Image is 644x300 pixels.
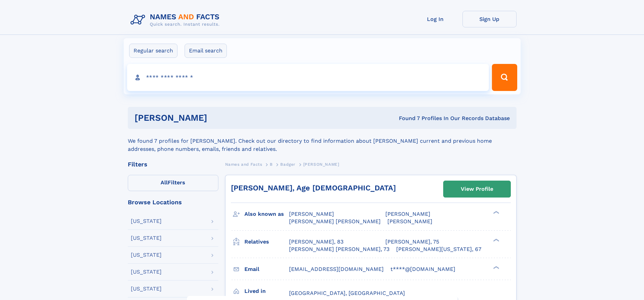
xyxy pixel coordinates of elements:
div: [US_STATE] [131,286,162,292]
h1: [PERSON_NAME] [135,114,303,122]
div: We found 7 profiles for [PERSON_NAME]. Check out our directory to find information about [PERSON_... [128,129,517,153]
a: [PERSON_NAME], 83 [289,238,343,246]
span: [PERSON_NAME] [385,211,430,217]
div: [US_STATE] [131,235,162,241]
a: [PERSON_NAME] [PERSON_NAME], 73 [289,246,389,253]
span: [PERSON_NAME] [289,211,334,217]
span: All [161,179,168,186]
h3: Lived in [244,285,289,297]
div: Filters [128,161,218,167]
a: B [270,160,273,168]
div: Found 7 Profiles In Our Records Database [303,115,510,122]
div: ❯ [492,238,500,242]
span: [PERSON_NAME] [PERSON_NAME] [289,218,381,225]
div: ❯ [492,265,500,270]
div: ❯ [492,210,500,215]
span: [PERSON_NAME] [303,162,339,167]
a: Badger [280,160,295,168]
a: [PERSON_NAME][US_STATE], 67 [396,246,481,253]
div: [US_STATE] [131,269,162,275]
div: [US_STATE] [131,218,162,224]
a: View Profile [444,181,510,197]
h3: Relatives [244,236,289,248]
a: Names and Facts [225,160,262,168]
span: Badger [280,162,295,167]
button: Search Button [492,64,517,91]
span: [PERSON_NAME] [387,218,432,225]
div: [US_STATE] [131,252,162,258]
span: [GEOGRAPHIC_DATA], [GEOGRAPHIC_DATA] [289,290,405,296]
span: B [270,162,273,167]
a: [PERSON_NAME], 75 [385,238,439,246]
h3: Email [244,263,289,275]
label: Regular search [129,44,177,58]
div: View Profile [461,181,493,197]
div: Browse Locations [128,199,218,205]
label: Filters [128,175,218,191]
img: Logo Names and Facts [128,11,225,29]
input: search input [127,64,489,91]
span: [EMAIL_ADDRESS][DOMAIN_NAME] [289,266,384,272]
a: Log In [408,11,462,27]
a: [PERSON_NAME], Age [DEMOGRAPHIC_DATA] [231,184,396,192]
a: Sign Up [462,11,517,27]
label: Email search [185,44,227,58]
h3: Also known as [244,208,289,220]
